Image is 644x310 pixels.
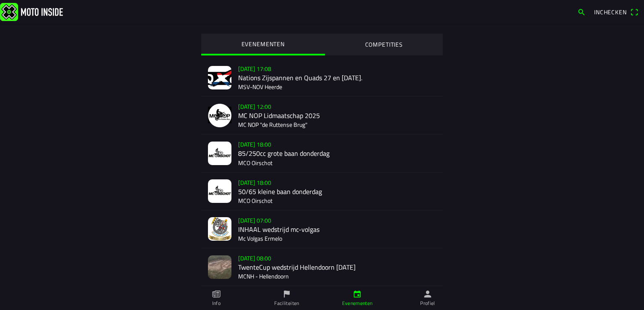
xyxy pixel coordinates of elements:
[573,5,590,19] a: search
[212,289,221,299] ion-icon: paper
[325,34,443,55] ion-segment-button: COMPETITIES
[208,104,231,127] img: GmdhPuAHibeqhJsKIY2JiwLbclnkXaGSfbvBl2T8.png
[423,289,432,299] ion-icon: person
[208,179,231,203] img: CVVcb8K9Fdt4JO39ZzGQcmp2PkuOluitAtmR9KB1.jpg
[201,210,443,248] a: [DATE] 07:00INHAAL wedstrijd mc-volgasMc Volgas Ermelo
[212,299,221,307] ion-label: Info
[201,97,443,134] a: [DATE] 12:00MC NOP Lidmaatschap 2025MC NOP "de Ruttense Brug"
[208,66,231,89] img: wHOXRaN1xIfius6ZX1T36AcktzlB0WLjmySbsJVO.jpg
[201,173,443,210] a: [DATE] 18:0050/65 kleine baan donderdagMCO Oirschot
[201,134,443,172] a: [DATE] 18:0085/250cc grote baan donderdagMCO Oirschot
[208,217,231,241] img: MYnGwVrkfdY5GMORvVfIyV8aIl5vFcLYBSNgmrVj.jpg
[201,34,325,55] ion-segment-button: EVENEMENTEN
[594,8,627,16] span: Inchecken
[201,59,443,97] a: [DATE] 17:08Nations Zijspannen en Quads 27 en [DATE].MSV-NOV Heerde
[342,299,373,307] ion-label: Evenementen
[208,142,231,165] img: NjiQx2oG0izGHhcDltswXASSS5bIvUS0O2tCllGh.jpg
[208,255,231,279] img: Ba4Di6B5ITZNvhKpd2BQjjiAQmsC0dfyG0JCHNTy.jpg
[274,299,299,307] ion-label: Faciliteiten
[282,289,291,299] ion-icon: flag
[590,5,642,19] a: Incheckenqr scanner
[420,299,435,307] ion-label: Profiel
[353,289,362,299] ion-icon: calendar
[201,248,443,286] a: [DATE] 08:00TwenteCup wedstrijd Hellendoorn [DATE]MCNH - Hellendoorn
